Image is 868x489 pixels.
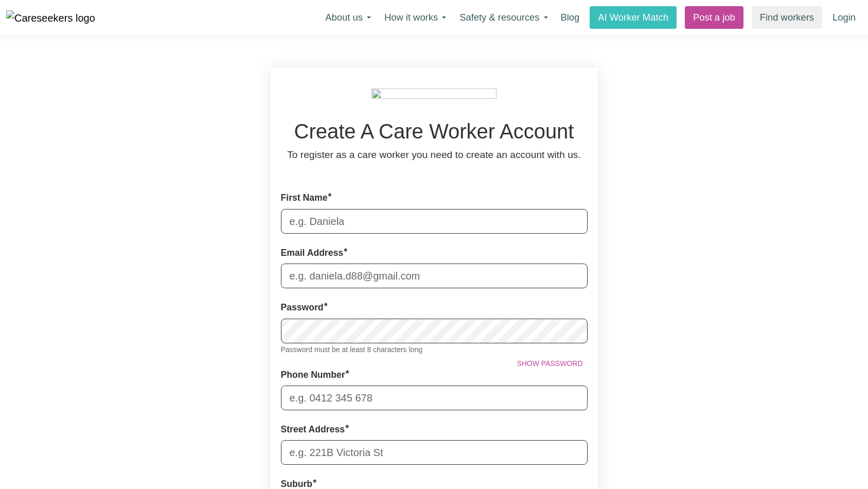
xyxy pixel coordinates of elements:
label: Phone Number [281,368,345,381]
a: Post a job [685,6,743,29]
a: Careseekers logo [6,7,95,28]
button: How it works [378,7,453,28]
button: Safety & resources [453,7,554,28]
input: e.g. 0412 345 678 [281,386,588,410]
button: Show password [512,356,587,372]
p: To register as a care worker you need to create an account with us. [281,148,588,163]
label: Password [281,301,324,314]
h1: Create A Care Worker Account [281,119,588,144]
a: Login [826,6,862,29]
a: AI Worker Match [590,6,677,29]
label: First Name [281,191,328,204]
input: e.g. Daniela [281,209,588,234]
img: Careseekers logo [6,10,95,26]
input: e.g. daniela.d88@gmail.com [281,264,588,288]
span: Show password [517,359,582,368]
button: About us [318,7,378,28]
input: e.g. 221B Victoria St [281,440,588,465]
a: Find workers [752,6,822,29]
label: Street Address [281,423,345,436]
a: Blog [555,6,586,29]
label: Email Address [281,246,344,259]
small: Password must be at least 8 characters long [281,345,422,354]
